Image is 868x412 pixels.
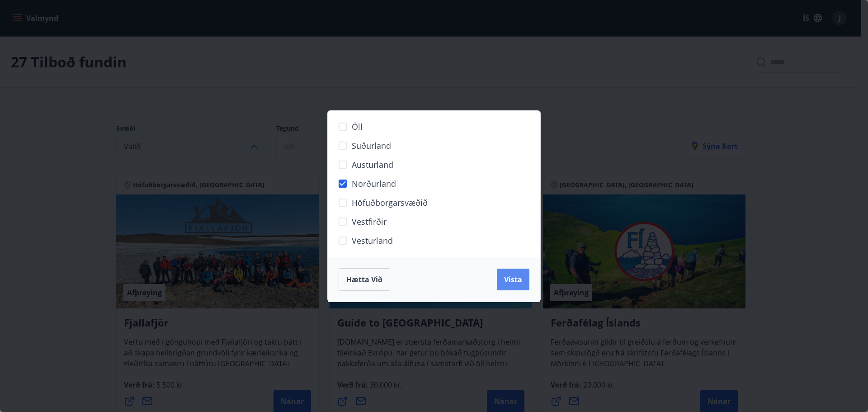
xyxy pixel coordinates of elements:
span: Hætta við [346,275,382,284]
span: Vesturland [352,235,393,246]
span: Vista [504,275,522,284]
span: Vestfirðir [352,216,387,227]
span: Norðurland [352,178,396,189]
span: Öll [352,121,363,133]
span: Höfuðborgarsvæðið [352,197,428,208]
span: Austurland [352,159,393,170]
button: Vista [497,269,529,290]
button: Hætta við [339,268,390,291]
span: Suðurland [352,140,391,152]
